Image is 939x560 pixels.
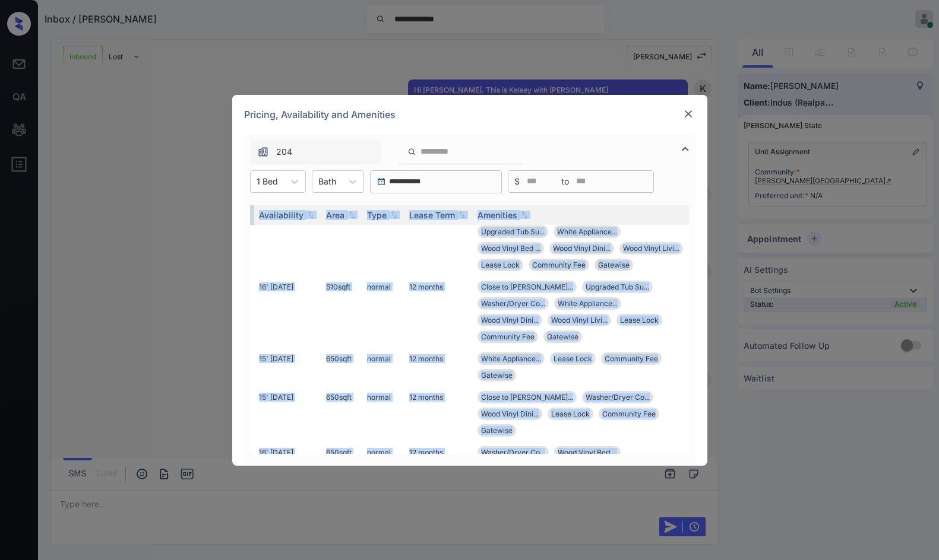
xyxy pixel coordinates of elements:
[254,386,321,441] td: 15' [DATE]
[326,210,344,220] div: Area
[481,299,545,308] span: Washer/Dryer Co...
[481,448,545,457] span: Washer/Dryer Co...
[553,244,611,253] span: Wood Vinyl Dini...
[514,175,520,188] span: $
[362,204,404,276] td: normal
[481,371,513,380] span: Gatewise
[254,348,321,386] td: 15' [DATE]
[321,276,362,348] td: 510 sqft
[321,348,362,386] td: 650 sqft
[404,204,473,276] td: 12 months
[554,354,592,363] span: Lease Lock
[557,227,617,236] span: White Appliance...
[586,282,649,291] span: Upgraded Tub Su...
[558,448,617,457] span: Wood Vinyl Bed ...
[407,147,416,157] img: icon-zuma
[321,441,362,497] td: 650 sqft
[367,210,387,220] div: Type
[532,260,586,269] span: Community Fee
[232,95,707,134] div: Pricing, Availability and Amenities
[409,210,455,220] div: Lease Term
[605,354,658,363] span: Community Fee
[388,211,400,219] img: sorting
[481,260,520,269] span: Lease Lock
[362,276,404,348] td: normal
[254,441,321,497] td: 16' [DATE]
[404,441,473,497] td: 12 months
[547,332,578,341] span: Gatewise
[305,211,317,219] img: sorting
[561,175,569,188] span: to
[259,210,303,220] div: Availability
[362,348,404,386] td: normal
[456,211,468,219] img: sorting
[276,145,292,158] span: 204
[620,316,659,324] span: Lease Lock
[254,276,321,348] td: 16' [DATE]
[678,142,693,156] img: icon-zuma
[404,276,473,348] td: 12 months
[478,210,517,220] div: Amenities
[598,260,630,269] span: Gatewise
[481,409,539,418] span: Wood Vinyl Dini...
[404,348,473,386] td: 12 months
[481,227,545,236] span: Upgraded Tub Su...
[551,409,590,418] span: Lease Lock
[481,244,540,253] span: Wood Vinyl Bed ...
[481,316,539,324] span: Wood Vinyl Dini...
[586,393,650,402] span: Washer/Dryer Co...
[362,386,404,441] td: normal
[254,204,321,276] td: 11' [DATE]
[481,332,535,341] span: Community Fee
[362,441,404,497] td: normal
[558,299,618,308] span: White Appliance...
[257,146,269,158] img: icon-zuma
[346,211,358,219] img: sorting
[481,354,541,363] span: White Appliance...
[518,211,530,219] img: sorting
[321,386,362,441] td: 650 sqft
[682,108,694,120] img: close
[321,204,362,276] td: 510 sqft
[404,386,473,441] td: 12 months
[623,244,679,253] span: Wood Vinyl Livi...
[481,282,573,291] span: Close to [PERSON_NAME]...
[481,393,573,402] span: Close to [PERSON_NAME]...
[551,316,608,324] span: Wood Vinyl Livi...
[481,426,513,435] span: Gatewise
[602,409,656,418] span: Community Fee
